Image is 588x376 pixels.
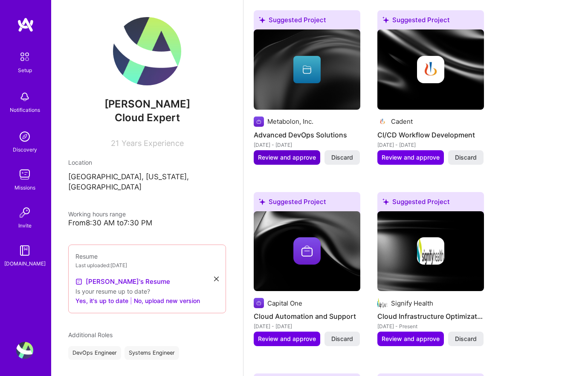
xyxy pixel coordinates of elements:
img: Company logo [254,298,264,308]
div: Location [68,158,226,167]
div: Setup [18,66,32,75]
span: Review and approve [258,335,316,343]
img: Company logo [417,56,444,83]
span: Additional Roles [68,331,113,338]
span: Cloud Expert [115,111,180,124]
div: [DATE] - [DATE] [254,140,360,149]
img: cover [254,29,360,110]
i: icon SuggestedTeams [259,198,265,205]
div: Discovery [13,145,37,154]
div: DevOps Engineer [68,346,121,360]
img: cover [254,211,360,291]
div: Suggested Project [377,192,484,215]
div: Systems Engineer [125,346,179,360]
img: logo [17,17,34,32]
i: icon SuggestedTeams [259,17,265,23]
span: Years Experience [122,139,184,148]
button: Yes, it's up to date [75,296,128,306]
div: [DOMAIN_NAME] [4,259,46,268]
span: [PERSON_NAME] [68,98,226,111]
span: | [130,296,132,305]
a: User Avatar [14,342,35,359]
div: Suggested Project [254,192,360,215]
img: Company logo [254,117,264,127]
button: Discard [448,150,484,165]
span: Discard [331,335,353,343]
span: Discard [455,335,477,343]
div: Cadent [391,117,413,126]
img: Company logo [377,298,388,308]
div: Capital One [267,299,302,308]
button: Review and approve [254,332,320,346]
img: Invite [16,204,33,221]
button: Review and approve [377,150,444,165]
div: [DATE] - [DATE] [254,322,360,331]
span: Resume [75,253,98,260]
button: Discard [324,150,360,165]
button: No, upload new version [134,296,200,306]
img: Company logo [417,237,444,265]
img: Company logo [293,237,321,265]
h4: CI/CD Workflow Development [377,129,484,140]
img: discovery [16,128,33,145]
div: Is your resume up to date? [75,287,219,296]
div: Signify Health [391,299,433,308]
div: Metabolon, Inc. [267,117,313,126]
img: Company logo [377,117,388,127]
span: Review and approve [258,153,316,162]
h4: Cloud Automation and Support [254,311,360,322]
div: [DATE] - Present [377,322,484,331]
img: cover [377,29,484,110]
span: Working hours range [68,210,126,218]
img: cover [377,211,484,291]
h4: Advanced DevOps Solutions [254,129,360,140]
div: Suggested Project [254,10,360,33]
i: icon SuggestedTeams [382,17,389,23]
img: Resume [75,278,82,285]
a: [PERSON_NAME]'s Resume [75,277,170,287]
div: Notifications [10,105,40,114]
i: icon Close [214,277,219,281]
span: Review and approve [382,153,440,162]
img: bell [16,88,33,105]
div: Last uploaded: [DATE] [75,261,219,270]
span: Discard [455,153,477,162]
img: guide book [16,242,33,259]
img: setup [16,48,34,66]
div: [DATE] - [DATE] [377,140,484,149]
h4: Cloud Infrastructure Optimization [377,311,484,322]
span: 21 [111,139,119,148]
button: Review and approve [377,332,444,346]
button: Discard [448,332,484,346]
span: Discard [331,153,353,162]
img: teamwork [16,166,33,183]
img: User Avatar [113,17,181,85]
img: User Avatar [16,342,33,359]
div: Suggested Project [377,10,484,33]
div: Invite [18,221,32,230]
button: Review and approve [254,150,320,165]
div: Missions [14,183,35,192]
div: From 8:30 AM to 7:30 PM [68,219,226,227]
span: Review and approve [382,335,440,343]
i: icon SuggestedTeams [382,198,389,205]
button: Discard [324,332,360,346]
p: [GEOGRAPHIC_DATA], [US_STATE], [GEOGRAPHIC_DATA] [68,172,226,192]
